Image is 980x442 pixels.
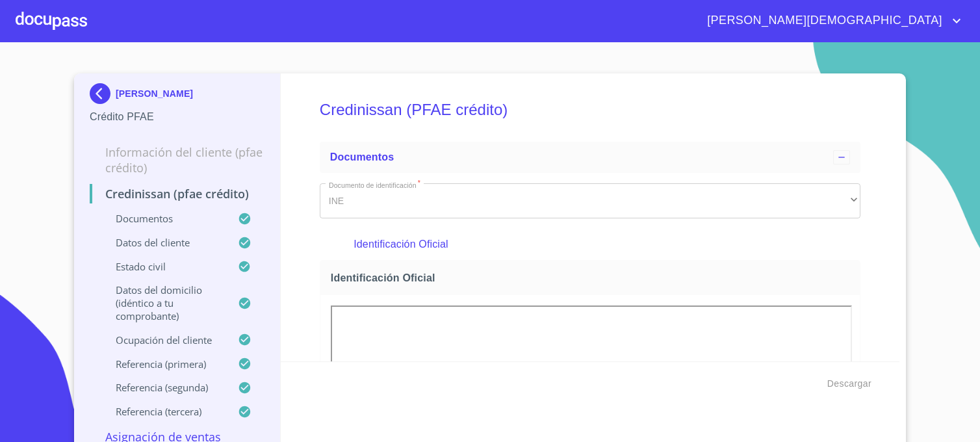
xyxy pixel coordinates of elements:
[320,142,860,173] div: Documentos
[90,109,264,125] p: Crédito PFAE
[90,283,238,322] p: Datos del domicilio (idéntico a tu comprobante)
[90,144,264,175] p: Información del cliente (PFAE crédito)
[116,88,193,99] p: [PERSON_NAME]
[697,10,964,31] button: account of current user
[90,381,238,394] p: Referencia (segunda)
[354,237,826,252] p: Identificación Oficial
[90,405,238,418] p: Referencia (tercera)
[90,186,264,201] p: Credinissan (PFAE crédito)
[697,10,949,31] span: [PERSON_NAME][DEMOGRAPHIC_DATA]
[90,260,238,273] p: Estado Civil
[90,212,238,225] p: Documentos
[90,236,238,249] p: Datos del cliente
[90,83,116,104] img: Docupass spot blue
[320,83,860,136] h5: Credinissan (PFAE crédito)
[827,376,871,392] span: Descargar
[90,83,264,109] div: [PERSON_NAME]
[90,333,238,346] p: Ocupación del Cliente
[331,271,855,285] span: Identificación Oficial
[330,151,394,162] span: Documentos
[90,357,238,370] p: Referencia (primera)
[822,372,877,396] button: Descargar
[320,183,860,218] div: INE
